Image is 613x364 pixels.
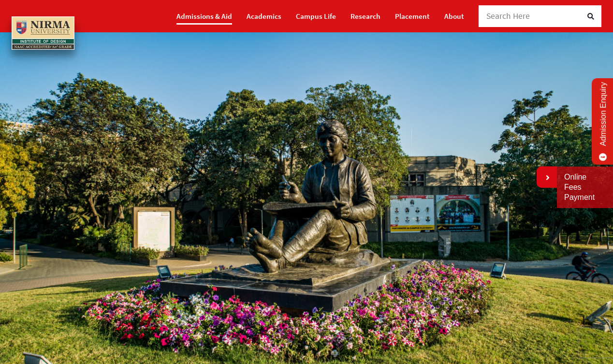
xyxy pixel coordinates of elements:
a: About [444,8,464,25]
span: Search Here [486,11,530,21]
a: Online Fees Payment [564,172,606,202]
a: Academics [247,8,281,25]
a: Campus Life [296,8,336,25]
a: Research [350,8,380,25]
a: Admissions & Aid [176,8,232,25]
img: main_logo [12,16,74,50]
a: Placement [395,8,430,25]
